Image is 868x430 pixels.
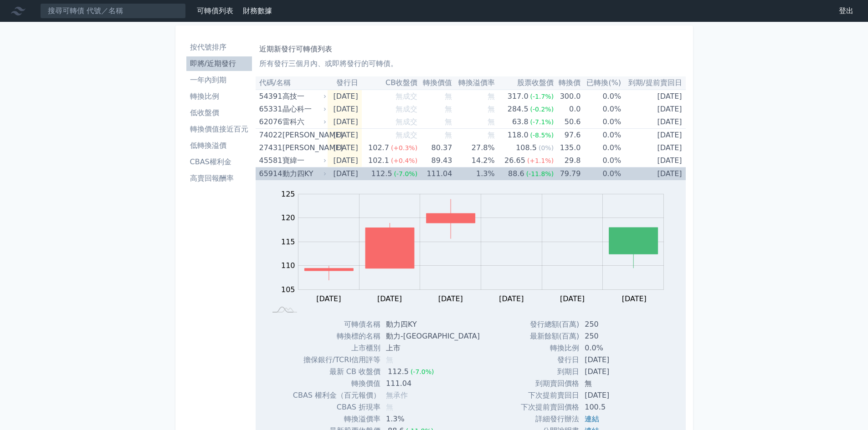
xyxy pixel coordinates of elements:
[328,116,361,129] td: [DATE]
[386,355,393,364] span: 無
[186,157,252,167] li: CBAS權利金
[282,154,324,167] div: 寶緯一
[521,413,579,425] td: 詳細發行辦法
[554,154,580,167] td: 29.8
[580,116,621,129] td: 0.0%
[186,56,252,71] a: 即將/近期發行
[438,294,463,303] tspan: [DATE]
[585,415,599,423] a: 連結
[580,142,621,154] td: 0.0%
[395,92,417,101] span: 無成交
[530,93,554,100] span: (-1.7%)
[380,319,487,330] td: 動力四KY
[380,413,487,425] td: 1.3%
[521,330,579,342] td: 最新餘額(百萬)
[366,142,391,154] div: 102.7
[527,157,554,164] span: (+1.1%)
[488,92,495,101] span: 無
[506,103,530,116] div: 284.5
[506,129,530,142] div: 118.0
[259,167,280,180] div: 65914
[395,105,417,113] span: 無成交
[293,330,380,342] td: 轉換標的名稱
[554,76,580,90] th: 轉換價
[521,354,579,366] td: 發行日
[395,131,417,139] span: 無成交
[521,390,579,401] td: 下次提前賣回日
[380,378,487,390] td: 111.04
[281,213,295,222] tspan: 120
[282,103,324,116] div: 晶心科一
[186,89,252,104] a: 轉換比例
[579,390,648,401] td: [DATE]
[293,401,380,413] td: CBAS 折現率
[386,403,393,411] span: 無
[259,90,280,103] div: 54391
[186,171,252,186] a: 高賣回報酬率
[560,294,585,303] tspan: [DATE]
[243,6,272,15] a: 財務數據
[445,92,452,101] span: 無
[186,75,252,86] li: 一年內到期
[282,167,324,180] div: 動力四KY
[293,413,380,425] td: 轉換溢價率
[328,76,361,90] th: 發行日
[621,116,685,129] td: [DATE]
[186,138,252,153] a: 低轉換溢價
[539,144,554,152] span: (0%)
[259,103,280,116] div: 65331
[259,129,280,142] div: 74022
[186,106,252,120] a: 低收盤價
[580,129,621,142] td: 0.0%
[281,190,295,198] tspan: 125
[293,354,380,366] td: 擔保銀行/TCRI信用評等
[380,342,487,354] td: 上市
[281,238,295,246] tspan: 115
[328,142,361,154] td: [DATE]
[580,154,621,167] td: 0.0%
[386,391,408,400] span: 無承作
[259,142,280,154] div: 27431
[281,261,295,270] tspan: 110
[521,401,579,413] td: 下次提前賣回價格
[259,58,682,69] p: 所有發行三個月內、或即將發行的可轉債。
[304,199,657,281] g: Series
[554,103,580,116] td: 0.0
[488,117,495,126] span: 無
[186,42,252,53] li: 按代號排序
[445,105,452,113] span: 無
[380,330,487,342] td: 動力-[GEOGRAPHIC_DATA]
[186,91,252,102] li: 轉換比例
[328,167,361,181] td: [DATE]
[293,319,380,330] td: 可轉債名稱
[530,132,554,139] span: (-8.5%)
[580,76,621,90] th: 已轉換(%)
[510,116,530,128] div: 63.8
[186,155,252,169] a: CBAS權利金
[452,76,494,90] th: 轉換溢價率
[580,103,621,116] td: 0.0%
[186,173,252,184] li: 高賣回報酬率
[256,76,328,90] th: 代碼/名稱
[554,90,580,103] td: 300.0
[186,107,252,118] li: 低收盤價
[445,131,452,139] span: 無
[503,154,527,167] div: 26.65
[530,118,554,126] span: (-7.1%)
[521,378,579,390] td: 到期賣回價格
[621,142,685,154] td: [DATE]
[621,154,685,167] td: [DATE]
[621,76,685,90] th: 到期/提前賣回日
[521,319,579,330] td: 發行總額(百萬)
[316,294,341,303] tspan: [DATE]
[370,167,394,180] div: 112.5
[328,154,361,167] td: [DATE]
[282,116,324,128] div: 雷科六
[580,167,621,181] td: 0.0%
[579,342,648,354] td: 0.0%
[521,342,579,354] td: 轉換比例
[514,142,539,154] div: 108.5
[259,116,280,128] div: 62076
[445,117,452,126] span: 無
[197,6,233,15] a: 可轉債列表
